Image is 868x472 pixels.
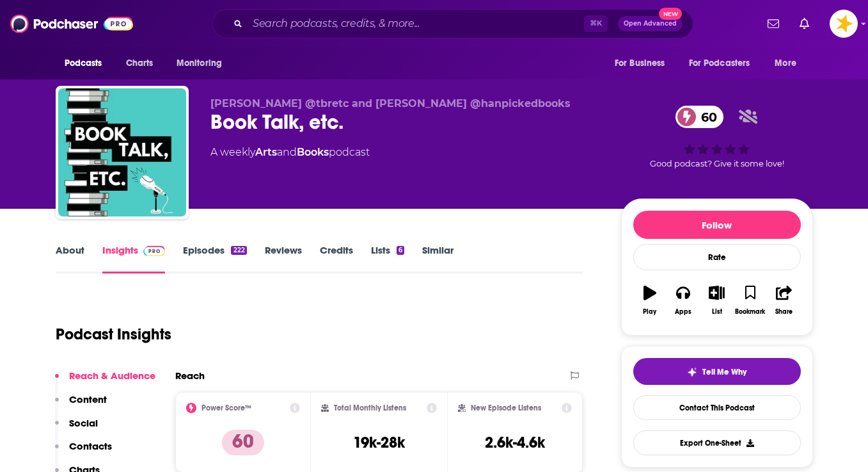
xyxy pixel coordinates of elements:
p: Social [69,417,98,429]
a: Credits [320,244,353,273]
button: Open AdvancedNew [618,16,683,31]
button: Export One-Sheet [633,430,801,455]
button: Contacts [55,440,112,464]
button: open menu [168,51,239,76]
div: Apps [675,308,691,316]
button: Content [55,393,107,417]
button: Social [55,417,98,441]
a: Charts [118,51,161,76]
span: New [659,8,682,20]
img: Podchaser - Follow, Share and Rate Podcasts [10,12,133,36]
button: open menu [56,51,119,76]
div: List [712,308,722,316]
span: [PERSON_NAME] @tbretc and [PERSON_NAME] @hanpickedbooks [210,97,571,110]
p: Reach & Audience [69,370,155,382]
h1: Podcast Insights [56,325,171,344]
div: Rate [633,244,801,270]
a: Lists6 [371,244,404,273]
span: 60 [688,106,723,128]
span: Podcasts [65,54,102,72]
button: Reach & Audience [55,370,155,393]
div: 222 [231,246,246,255]
img: Podchaser Pro [143,246,166,256]
span: ⌘ K [584,15,608,32]
img: Book Talk, etc. [58,88,186,216]
a: Reviews [265,244,302,273]
a: 60 [675,106,723,128]
span: Charts [126,54,154,72]
a: Show notifications dropdown [794,13,814,35]
div: Share [775,308,793,316]
h2: Reach [175,370,205,382]
span: Open Advanced [624,20,677,27]
span: Good podcast? Give it some love! [650,159,784,168]
button: open menu [681,51,769,76]
span: For Podcasters [689,54,750,72]
input: Search podcasts, credits, & more... [248,13,584,34]
span: Logged in as Spreaker_Prime [830,10,858,38]
p: Content [69,393,107,405]
button: Show profile menu [830,10,858,38]
p: 60 [222,430,264,455]
a: Similar [422,244,454,273]
button: Play [633,277,667,323]
span: More [775,54,796,72]
button: List [700,277,733,323]
h2: Total Monthly Listens [334,403,406,412]
h2: Power Score™ [201,403,251,412]
div: A weekly podcast [210,145,370,160]
button: open menu [606,51,681,76]
button: Share [767,277,800,323]
button: tell me why sparkleTell Me Why [633,358,801,385]
a: Episodes222 [183,244,246,273]
div: Play [643,308,656,316]
a: About [56,244,84,273]
button: Apps [667,277,700,323]
div: Search podcasts, credits, & more... [212,9,693,38]
button: Follow [633,211,801,239]
div: 6 [397,246,404,255]
div: 60Good podcast? Give it some love! [621,97,813,177]
img: tell me why sparkle [687,367,697,377]
div: Bookmark [735,308,765,316]
span: Monitoring [177,54,222,72]
a: InsightsPodchaser Pro [102,244,166,273]
span: and [277,146,297,158]
button: open menu [766,51,812,76]
h3: 19k-28k [353,433,405,452]
h2: New Episode Listens [471,403,541,412]
button: Bookmark [734,277,767,323]
span: Tell Me Why [702,367,746,377]
span: For Business [615,54,665,72]
img: User Profile [830,10,858,38]
a: Books [297,146,329,158]
a: Arts [255,146,277,158]
h3: 2.6k-4.6k [485,433,545,452]
a: Show notifications dropdown [762,13,784,35]
a: Contact This Podcast [633,395,801,420]
p: Contacts [69,440,112,452]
